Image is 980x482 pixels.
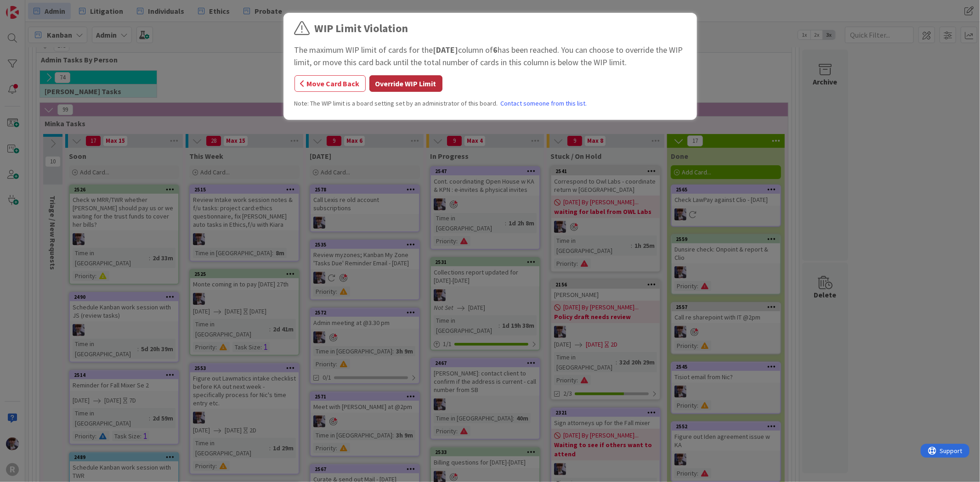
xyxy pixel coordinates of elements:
div: Note: The WIP limit is a board setting set by an administrator of this board. [295,99,686,108]
b: [DATE] [433,45,459,55]
button: Move Card Back [295,75,366,92]
b: 6 [493,45,498,55]
div: The maximum WIP limit of cards for the column of has been reached. You can choose to override the... [295,44,686,68]
a: Contact someone from this list. [501,99,587,108]
button: Override WIP Limit [369,75,442,92]
span: Support [19,1,42,12]
div: WIP Limit Violation [315,20,408,37]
